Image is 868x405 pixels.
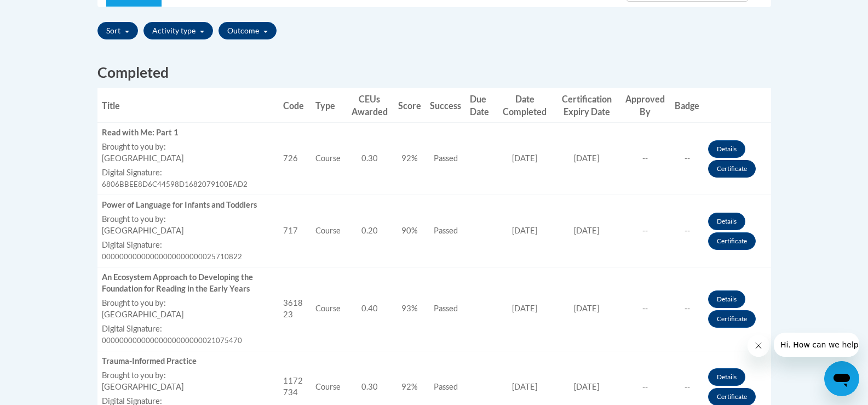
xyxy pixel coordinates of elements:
[512,382,537,391] span: [DATE]
[102,298,275,309] label: Brought to you by:
[670,195,704,267] td: --
[279,123,311,195] td: 726
[102,370,275,381] label: Brought to you by:
[704,267,771,351] td: Actions
[708,160,756,178] a: Certificate
[708,140,745,158] a: Details button
[7,8,89,16] span: Hi. How can we help?
[704,88,771,123] th: Actions
[102,336,242,345] span: 00000000000000000000000021075470
[349,153,389,164] div: 0.30
[279,267,311,351] td: 361823
[774,333,859,357] iframe: Message from company
[748,335,769,357] iframe: Close message
[708,368,745,386] a: Details button
[708,310,756,328] a: Certificate
[311,88,345,123] th: Type
[97,22,138,39] button: Sort
[704,195,771,267] td: Actions
[102,382,183,391] span: [GEOGRAPHIC_DATA]
[401,304,418,313] span: 93%
[97,88,279,123] th: Title
[401,153,418,163] span: 92%
[574,226,599,235] span: [DATE]
[426,195,465,267] td: Passed
[401,226,418,235] span: 90%
[394,88,426,123] th: Score
[97,62,771,83] h2: Completed
[102,239,275,251] label: Digital Signature:
[102,153,183,163] span: [GEOGRAPHIC_DATA]
[426,88,465,123] th: Success
[670,88,704,123] th: Badge
[704,123,771,195] td: Actions
[574,382,599,391] span: [DATE]
[512,226,537,235] span: [DATE]
[143,22,213,39] button: Activity type
[708,290,745,308] a: Details button
[102,141,275,153] label: Brought to you by:
[102,356,275,367] div: Trauma-Informed Practice
[426,123,465,195] td: Passed
[620,267,670,351] td: --
[401,382,418,391] span: 92%
[102,252,242,261] span: 00000000000000000000000025710822
[620,195,670,267] td: --
[102,180,248,189] span: 6806BBEE8D6C44598D1682079100EAD2
[219,22,277,39] button: Outcome
[102,310,183,319] span: [GEOGRAPHIC_DATA]
[465,88,497,123] th: Due Date
[102,323,275,335] label: Digital Signature:
[574,304,599,313] span: [DATE]
[512,304,537,313] span: [DATE]
[620,123,670,195] td: --
[497,88,553,123] th: Date Completed
[708,213,745,230] a: Details button
[311,267,345,351] td: Course
[311,123,345,195] td: Course
[426,267,465,351] td: Passed
[349,303,389,315] div: 0.40
[670,123,704,195] td: --
[512,153,537,163] span: [DATE]
[553,88,620,123] th: Certification Expiry Date
[708,232,756,250] a: Certificate
[102,272,275,295] div: An Ecosystem Approach to Developing the Foundation for Reading in the Early Years
[670,267,704,351] td: --
[102,199,275,211] div: Power of Language for Infants and Toddlers
[574,153,599,163] span: [DATE]
[349,225,389,237] div: 0.20
[349,381,389,393] div: 0.30
[279,88,311,123] th: Code
[311,195,345,267] td: Course
[102,167,275,179] label: Digital Signature:
[345,88,394,123] th: CEUs Awarded
[102,214,275,225] label: Brought to you by:
[824,361,859,396] iframe: Button to launch messaging window
[620,88,670,123] th: Approved By
[279,195,311,267] td: 717
[102,226,183,235] span: [GEOGRAPHIC_DATA]
[102,127,275,139] div: Read with Me: Part 1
